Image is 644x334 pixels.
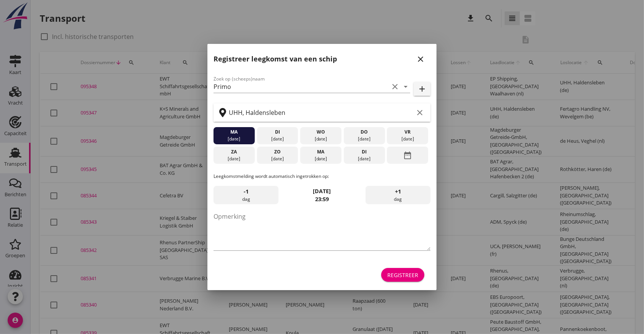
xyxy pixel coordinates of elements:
div: dag [214,186,278,204]
div: wo [302,129,340,136]
strong: 23:59 [315,195,329,203]
span: -1 [244,187,249,196]
div: ma [215,129,253,136]
button: Registreer [381,268,424,282]
div: di [259,129,296,136]
div: za [215,148,253,155]
i: clear [390,82,400,91]
div: Registreer [387,271,418,279]
div: ma [302,148,340,155]
div: dag [366,186,430,204]
div: [DATE] [346,155,383,162]
i: add [417,84,427,94]
div: [DATE] [215,136,253,142]
div: [DATE] [259,136,296,142]
div: [DATE] [215,155,253,162]
div: [DATE] [259,155,296,162]
i: date_range [403,148,412,162]
i: arrow_drop_down [401,82,410,91]
div: [DATE] [346,136,383,142]
h2: Registreer leegkomst van een schip [214,54,337,64]
strong: [DATE] [313,187,331,195]
i: clear [415,108,424,117]
div: [DATE] [389,136,426,142]
div: [DATE] [302,155,340,162]
div: [DATE] [302,136,340,142]
div: zo [259,148,296,155]
p: Leegkomstmelding wordt automatisch ingetrokken op: [214,173,430,180]
input: Zoek op (scheeps)naam [214,81,389,93]
div: di [346,148,383,155]
i: close [416,55,425,64]
div: do [346,129,383,136]
input: Zoek op terminal of plaats [229,106,414,119]
textarea: Opmerking [214,210,430,250]
div: vr [389,129,426,136]
span: +1 [395,187,401,196]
